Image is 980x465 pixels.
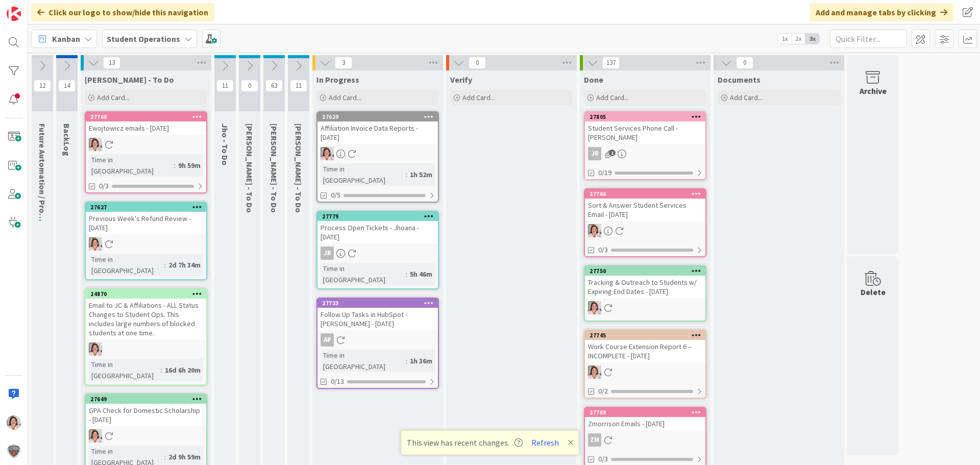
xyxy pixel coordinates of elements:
div: 24870 [90,290,206,298]
span: This view has recent changes. [407,436,523,449]
span: 0/3 [99,181,109,191]
span: Add Card... [97,93,130,102]
div: Affiliation Invoice Data Reports - [DATE] [317,121,438,144]
b: Student Operations [107,34,180,44]
span: Kanban [52,33,80,45]
span: Amanda - To Do [293,124,304,213]
span: Add Card... [462,93,495,102]
div: EW [317,147,438,160]
a: 27805Student Services Phone Call - [PERSON_NAME]JR0/19 [584,111,706,180]
span: 0/2 [598,386,608,397]
span: 13 [103,57,120,69]
div: 27769 [590,409,705,416]
span: 1 [609,150,616,156]
div: GPA Check for Domestic Scholarship - [DATE] [86,404,206,426]
div: Archive [860,85,887,97]
div: 27733Follow Up Tasks in HubSpot - [PERSON_NAME] - [DATE] [317,299,438,330]
img: EW [7,415,21,430]
span: 2x [792,34,805,44]
a: 27733Follow Up Tasks in HubSpot - [PERSON_NAME] - [DATE]APTime in [GEOGRAPHIC_DATA]:1h 36m0/13 [316,298,439,389]
span: Future Automation / Process Building [37,124,47,262]
span: 137 [602,57,620,69]
div: 27733 [317,299,438,308]
span: 0 [241,80,258,92]
img: EW [588,224,601,237]
span: : [164,259,166,271]
div: Email to JC & Affiliations - ALL Status Changes to Student Ops. This includes large numbers of bl... [86,299,206,339]
span: Documents [718,75,761,85]
a: 27629Affiliation Invoice Data Reports - [DATE]EWTime in [GEOGRAPHIC_DATA]:1h 52m0/5 [316,111,439,203]
div: EW [86,429,206,443]
div: 27750Tracking & Outreach to Students w/ Expiring End Dates - [DATE] [585,266,705,298]
div: JR [588,147,601,160]
div: JR [585,147,705,160]
div: 5h 46m [407,268,435,280]
span: 63 [265,80,283,92]
div: Work Course Extension Report 6 – INCOMPLETE - [DATE] [585,340,705,362]
div: ZM [588,433,601,447]
a: 24870Email to JC & Affiliations - ALL Status Changes to Student Ops. This includes large numbers ... [85,288,207,385]
div: EW [585,224,705,237]
span: 0/19 [598,167,611,178]
div: 27760Ewojtowicz emails - [DATE] [86,112,206,135]
div: AP [321,333,334,347]
img: EW [588,301,601,314]
div: 27627Previous Week's Refund Review - [DATE] [86,203,206,234]
span: 0/3 [598,454,608,464]
span: 3 [335,57,352,69]
div: 1h 36m [407,355,435,366]
div: 27649GPA Check for Domestic Scholarship - [DATE] [86,395,206,426]
span: : [406,169,407,180]
span: : [174,160,176,171]
div: 27649 [86,395,206,404]
span: 12 [34,80,51,92]
span: Emilie - To Do [85,75,174,85]
span: : [406,268,407,280]
a: 27750Tracking & Outreach to Students w/ Expiring End Dates - [DATE]EW [584,265,706,322]
div: ZM [585,433,705,447]
img: EW [89,429,102,443]
button: Refresh [528,436,562,449]
img: Visit kanbanzone.com [7,7,21,21]
div: 1h 52m [407,169,435,180]
span: Done [584,75,603,85]
span: 11 [216,80,234,92]
div: Time in [GEOGRAPHIC_DATA] [321,263,406,285]
a: 27627Previous Week's Refund Review - [DATE]EWTime in [GEOGRAPHIC_DATA]:2d 7h 34m [85,202,207,280]
div: 16d 6h 20m [162,364,203,376]
div: 27779Process Open Tickets - Jhoana - [DATE] [317,212,438,243]
img: EW [588,365,601,379]
div: 27779 [317,212,438,221]
div: 27745Work Course Extension Report 6 – INCOMPLETE - [DATE] [585,331,705,362]
span: 0/5 [331,190,340,201]
div: Time in [GEOGRAPHIC_DATA] [321,163,406,186]
div: 27629 [322,113,438,120]
img: EW [89,138,102,151]
div: Click our logo to show/hide this navigation [31,3,214,21]
div: 27649 [90,396,206,403]
span: 1x [778,34,792,44]
div: Process Open Tickets - Jhoana - [DATE] [317,221,438,243]
span: Verify [450,75,472,85]
div: 27805 [590,113,705,120]
span: 3x [805,34,819,44]
div: Follow Up Tasks in HubSpot - [PERSON_NAME] - [DATE] [317,308,438,330]
div: 27769Zmorrison Emails - [DATE] [585,408,705,430]
div: JR [317,247,438,260]
div: EW [86,237,206,251]
span: Add Card... [730,93,763,102]
span: 0/3 [598,244,608,255]
img: EW [89,237,102,251]
div: Add and manage tabs by clicking [810,3,953,21]
span: Zaida - To Do [244,124,255,213]
span: 0/13 [331,376,344,387]
div: Delete [861,286,886,298]
div: 27627 [86,203,206,212]
div: EW [86,138,206,151]
a: 27766Sort & Answer Student Services Email - [DATE]EW0/3 [584,188,706,257]
span: : [406,355,407,366]
div: 2d 9h 59m [166,451,203,462]
a: 27779Process Open Tickets - Jhoana - [DATE]JRTime in [GEOGRAPHIC_DATA]:5h 46m [316,211,439,289]
span: 11 [290,80,307,92]
span: Add Card... [329,93,361,102]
